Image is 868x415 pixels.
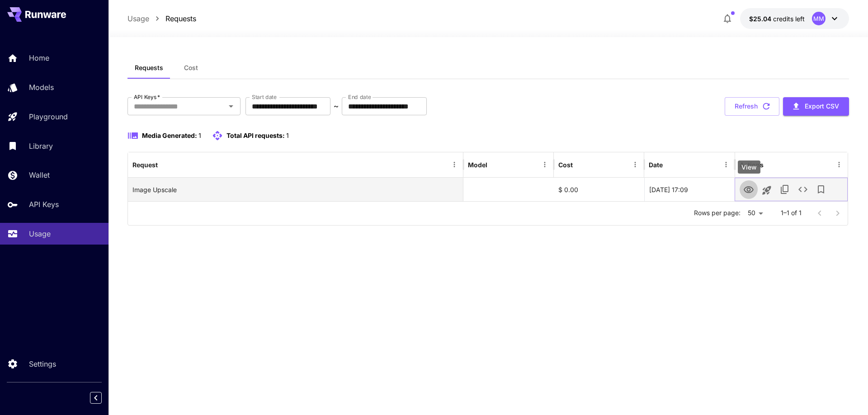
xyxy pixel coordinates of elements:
button: Menu [720,158,732,171]
span: Media Generated: [142,132,197,139]
label: End date [348,93,371,101]
p: Wallet [29,170,50,180]
button: Open [225,100,237,113]
p: Library [29,141,53,151]
span: Total API requests: [226,132,285,139]
button: Sort [574,158,586,171]
button: Launch in playground [758,181,776,199]
button: Collapse sidebar [90,392,102,404]
div: $ 0.00 [554,178,644,201]
div: Click to copy prompt [132,178,458,201]
button: Sort [664,158,676,171]
div: Collapse sidebar [97,390,108,406]
button: Menu [833,158,845,171]
div: MM [812,12,826,25]
button: View [740,180,758,198]
div: View [738,160,760,174]
button: Add to library [812,180,830,198]
span: $25.04 [749,15,773,23]
div: 50 [744,207,766,220]
div: Request [132,161,158,169]
label: API Keys [134,93,160,101]
span: 1 [286,132,289,139]
p: API Keys [29,199,59,210]
button: Menu [629,158,642,171]
label: Start date [252,93,277,101]
button: Export CSV [783,97,849,116]
button: Sort [159,158,171,171]
span: Requests [135,64,163,72]
a: Usage [127,13,149,24]
div: 03 Oct, 2025 17:09 [644,178,735,201]
button: Sort [488,158,501,171]
button: Menu [538,158,551,171]
p: Rows per page: [694,208,741,217]
nav: breadcrumb [127,13,196,24]
p: Home [29,52,49,63]
p: Settings [29,358,56,369]
span: 1 [198,132,201,139]
button: Copy TaskUUID [776,180,794,198]
div: Model [468,161,487,169]
button: Refresh [725,97,779,116]
p: ~ [334,101,339,112]
button: $25.0416MM [740,8,849,29]
div: Cost [558,161,573,169]
button: See details [794,180,812,198]
div: $25.0416 [749,14,805,24]
span: credits left [773,15,805,23]
button: Menu [448,158,461,171]
p: Usage [29,228,51,239]
span: Cost [184,64,198,72]
p: 1–1 of 1 [781,208,802,217]
div: Date [649,161,663,169]
p: Playground [29,111,68,122]
a: Requests [165,13,196,24]
p: Models [29,82,54,93]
